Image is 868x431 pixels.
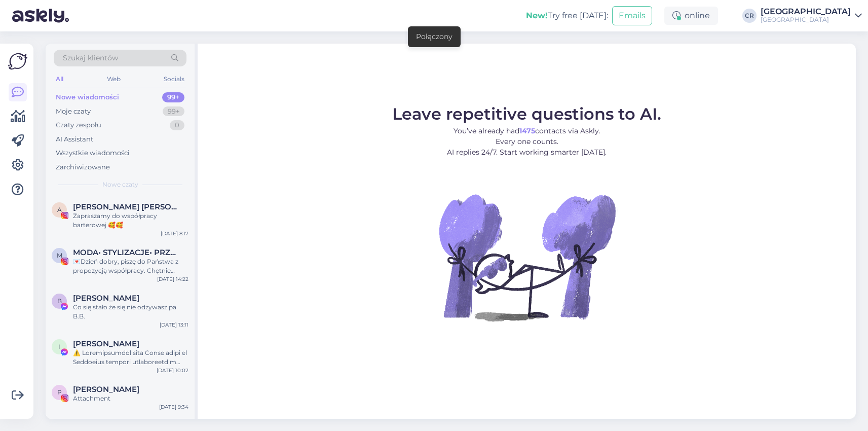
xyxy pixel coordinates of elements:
[392,126,661,158] p: You’ve already had contacts via Askly. Every one counts. AI replies 24/7. Start working smarter [...
[57,206,62,213] span: A
[54,73,65,86] div: All
[157,367,188,374] div: [DATE] 10:02
[57,252,62,259] span: M
[63,53,118,63] span: Szukaj klientów
[761,8,851,16] div: [GEOGRAPHIC_DATA]
[73,211,188,230] div: Zapraszamy do współpracy barterowej 🥰🥰
[57,297,62,305] span: B
[163,106,184,117] div: 99+
[56,162,110,172] div: Zarchiwizowane
[162,92,184,102] div: 99+
[73,348,188,367] div: ⚠️ Loremipsumdol sita Conse adipi el Seddoeius tempori utlaboreetd m aliqua enimadmini veniamqún...
[170,120,184,130] div: 0
[73,303,188,321] div: Co się stało że się nie odzywasz pa B.B.
[56,134,93,145] div: AI Assistant
[392,104,661,124] span: Leave repetitive questions to AI.
[58,343,60,350] span: I
[73,294,139,303] span: Bożena Bolewicz
[436,166,618,348] img: No Chat active
[159,403,188,411] div: [DATE] 9:34
[102,180,138,189] span: Nowe czaty
[416,31,452,42] div: Połączony
[73,248,178,257] span: MODA• STYLIZACJE• PRZEGLĄDY KOLEKCJI
[664,7,718,25] div: online
[761,16,851,24] div: [GEOGRAPHIC_DATA]
[56,92,119,102] div: Nowe wiadomości
[161,230,188,237] div: [DATE] 8:17
[56,120,101,130] div: Czaty zespołu
[519,126,535,135] b: 1475
[742,9,757,23] div: CR
[526,11,548,20] b: New!
[73,339,139,348] span: Igor Jafar
[56,106,91,117] div: Moje czaty
[612,6,652,25] button: Emails
[162,73,186,86] div: Socials
[57,388,62,396] span: P
[73,394,188,403] div: Attachment
[157,275,188,283] div: [DATE] 14:22
[761,8,862,24] a: [GEOGRAPHIC_DATA][GEOGRAPHIC_DATA]
[56,148,130,158] div: Wszystkie wiadomości
[73,257,188,275] div: 💌Dzień dobry, piszę do Państwa z propozycją współpracy. Chętnie odwiedziłabym Państwa hotel z rod...
[526,10,608,22] div: Try free [DATE]:
[8,52,27,71] img: Askly Logo
[73,385,139,394] span: Paweł Pokarowski
[160,321,188,329] div: [DATE] 13:11
[105,73,123,86] div: Web
[73,202,178,211] span: Anna Żukowska Ewa Adamczewska BLIŹNIACZKI • Bóg • rodzina • dom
